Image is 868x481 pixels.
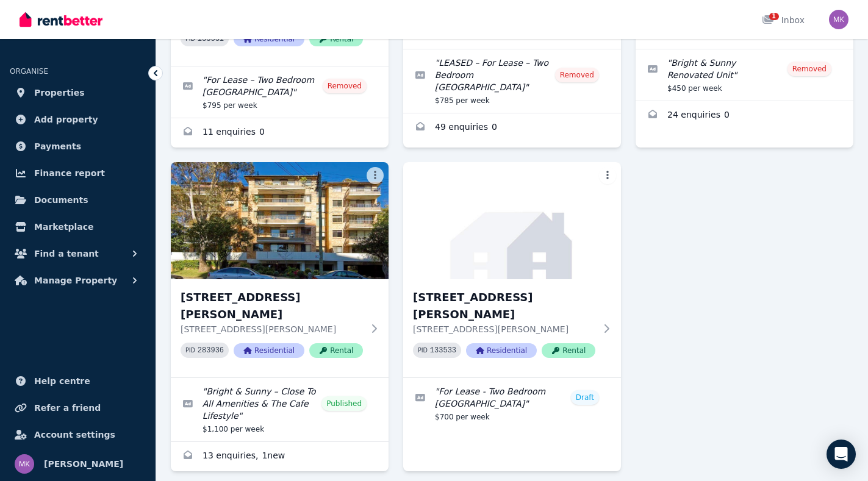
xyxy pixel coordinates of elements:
a: Marketplace [10,215,146,239]
span: Account settings [34,427,115,442]
img: 21/29 Gerard Street, Cremorne [171,162,389,279]
a: 21/29 Gerard Street, Cremorne[STREET_ADDRESS][PERSON_NAME][STREET_ADDRESS][PERSON_NAME]PID 283936... [171,162,389,377]
a: Enquiries for 6A/74 Prince Street, Mosman [403,113,621,143]
span: Marketplace [34,219,93,234]
span: Residential [466,343,537,358]
span: Properties [34,85,85,100]
h3: [STREET_ADDRESS][PERSON_NAME] [181,289,363,323]
a: Enquiries for 21/29 Gerard Street, Cremorne [171,442,389,471]
h3: [STREET_ADDRESS][PERSON_NAME] [413,289,595,323]
span: Find a tenant [34,246,99,261]
span: Rental [542,343,595,358]
code: 133533 [430,346,456,355]
a: Properties [10,80,146,105]
span: Help centre [34,374,90,388]
div: Open Intercom Messenger [827,440,856,469]
div: Inbox [762,14,805,26]
code: 283936 [198,346,224,355]
p: [STREET_ADDRESS][PERSON_NAME] [413,323,595,335]
a: Help centre [10,369,146,393]
span: Add property [34,112,98,127]
code: 133531 [198,35,224,43]
span: Manage Property [34,273,117,288]
a: Refer a friend [10,396,146,420]
a: Edit listing: For Lease – Two Bedroom Unit, Cremorne NSW [171,66,389,118]
button: Find a tenant [10,241,146,266]
a: Edit listing: LEASED – For Lease – Two Bedroom Unit, Mosman NSW [403,49,621,113]
a: Documents [10,188,146,212]
span: Refer a friend [34,401,101,415]
span: [PERSON_NAME] [44,457,123,471]
span: Residential [234,343,304,358]
a: Enquiries for 11/165 Avenue Road, Mosman [636,101,853,130]
p: [STREET_ADDRESS][PERSON_NAME] [181,323,363,335]
img: Mahmood Khan [829,10,848,29]
img: 46/9 Herbert Street, St Leonards [403,162,621,279]
small: PID [418,347,428,354]
a: Add property [10,107,146,132]
button: More options [599,167,616,184]
button: Manage Property [10,268,146,293]
button: More options [367,167,384,184]
a: Finance report [10,161,146,185]
span: 1 [769,13,779,20]
img: RentBetter [20,10,102,29]
span: ORGANISE [10,67,48,76]
a: Enquiries for 4/20 Gerard Street, Cremorne [171,118,389,148]
a: Edit listing: Bright & Sunny Renovated Unit [636,49,853,101]
a: Edit listing: Bright & Sunny – Close To All Amenities & The Cafe Lifestyle [171,378,389,441]
span: Payments [34,139,81,154]
img: Mahmood Khan [15,454,34,474]
a: Edit listing: For Lease - Two Bedroom Unit, St Leonards NSW [403,378,621,429]
span: Rental [309,343,363,358]
a: Account settings [10,422,146,447]
a: 46/9 Herbert Street, St Leonards[STREET_ADDRESS][PERSON_NAME][STREET_ADDRESS][PERSON_NAME]PID 133... [403,162,621,377]
a: Payments [10,134,146,159]
small: PID [185,347,195,354]
span: Documents [34,193,88,207]
span: Finance report [34,166,105,180]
